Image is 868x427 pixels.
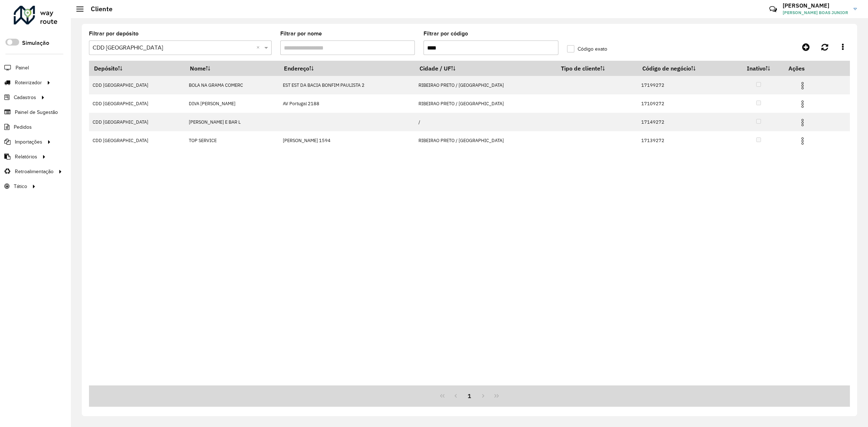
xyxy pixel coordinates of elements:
[14,94,36,101] span: Cadastros
[89,76,185,94] td: CDD [GEOGRAPHIC_DATA]
[84,5,112,13] h2: Cliente
[279,61,414,76] th: Endereço
[89,29,139,38] label: Filtrar por depósito
[415,61,556,76] th: Cidade / UF
[638,76,733,94] td: 17199272
[638,94,733,113] td: 17109272
[556,61,638,76] th: Tipo de cliente
[185,61,279,76] th: Nome
[765,1,781,17] a: Contato Rápido
[15,138,42,146] span: Importações
[14,183,27,190] span: Tático
[279,131,414,150] td: [PERSON_NAME] 1594
[185,113,279,131] td: [PERSON_NAME] E BAR L
[89,94,185,113] td: CDD [GEOGRAPHIC_DATA]
[415,94,556,113] td: RIBEIRAO PRETO / [GEOGRAPHIC_DATA]
[415,76,556,94] td: RIBEIRAO PRETO / [GEOGRAPHIC_DATA]
[185,131,279,150] td: TOP SERVICE
[567,45,607,53] label: Código exato
[15,153,37,161] span: Relatórios
[14,123,32,131] span: Pedidos
[15,79,42,86] span: Roteirizador
[784,61,827,76] th: Ações
[638,131,733,150] td: 17139272
[638,113,733,131] td: 17149272
[733,61,784,76] th: Inativo
[16,64,29,72] span: Painel
[415,113,556,131] td: /
[89,61,185,76] th: Depósito
[415,131,556,150] td: RIBEIRAO PRETO / [GEOGRAPHIC_DATA]
[279,76,414,94] td: EST EST DA BACIA BONFIM PAULISTA 2
[463,389,476,403] button: 1
[280,29,322,38] label: Filtrar por nome
[15,168,54,175] span: Retroalimentação
[424,29,468,38] label: Filtrar por código
[279,94,414,113] td: AV Portugal 2188
[22,39,49,47] label: Simulação
[783,9,848,16] span: [PERSON_NAME] BOAS JUNIOR
[15,108,58,116] span: Painel de Sugestão
[185,94,279,113] td: DIVA [PERSON_NAME]
[256,43,263,52] span: Clear all
[185,76,279,94] td: BOLA NA GRAMA COMERC
[89,131,185,150] td: CDD [GEOGRAPHIC_DATA]
[89,113,185,131] td: CDD [GEOGRAPHIC_DATA]
[638,61,733,76] th: Código de negócio
[783,2,848,9] h3: [PERSON_NAME]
